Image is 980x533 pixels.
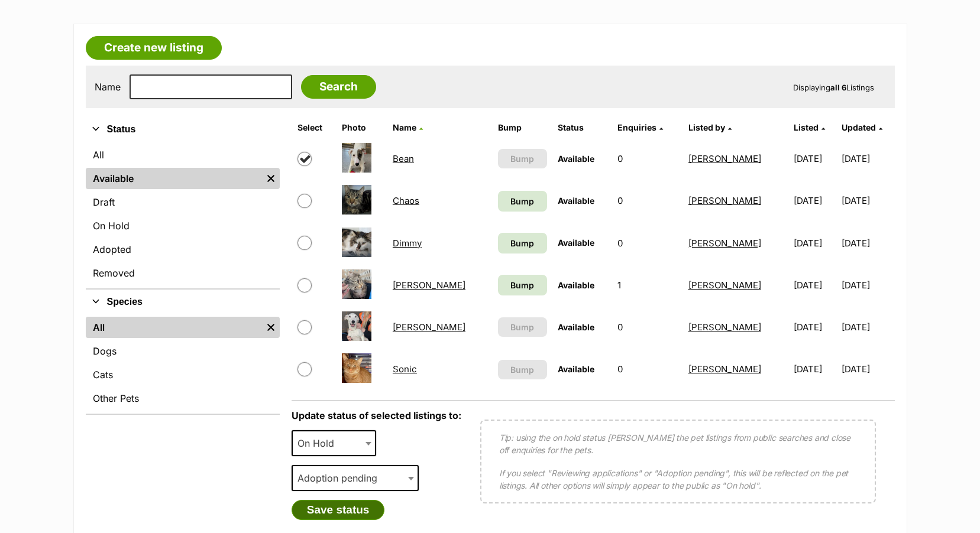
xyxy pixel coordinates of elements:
td: [DATE] [842,307,893,347]
a: Bump [498,191,547,212]
a: [PERSON_NAME] [688,321,761,333]
a: Enquiries [617,122,663,132]
button: Bump [498,317,547,337]
th: Photo [337,118,387,137]
button: Status [86,122,280,137]
th: Status [553,118,612,137]
td: [DATE] [789,138,840,179]
a: Other Pets [86,388,280,409]
p: Tip: using the on hold status [PERSON_NAME] the pet listings from public searches and close off e... [499,431,857,456]
span: Available [558,280,594,290]
a: Chaos [393,195,419,206]
td: [DATE] [842,180,893,221]
span: Adoption pending [292,465,419,491]
td: [DATE] [842,349,893,389]
span: Adoption pending [293,470,389,486]
a: Listed [794,122,825,132]
a: Removed [86,262,280,284]
span: Available [558,364,594,374]
a: Bean [393,153,414,164]
td: [DATE] [842,265,893,305]
a: Sonic [393,363,417,375]
a: Adopted [86,239,280,260]
span: On Hold [293,435,346,451]
a: Dogs [86,340,280,362]
a: [PERSON_NAME] [688,195,761,206]
td: [DATE] [789,349,840,389]
span: Bump [510,363,534,376]
td: 0 [613,180,683,221]
div: Status [86,142,280,288]
span: On Hold [292,430,377,456]
span: Bump [510,321,534,333]
td: [DATE] [842,223,893,264]
td: 0 [613,307,683,347]
span: Bump [510,195,534,207]
a: Remove filter [262,317,280,338]
span: Available [558,154,594,164]
td: 0 [613,223,683,264]
a: Create new listing [86,36,222,60]
span: Available [558,238,594,248]
button: Species [86,294,280,310]
a: Listed by [688,122,732,132]
a: [PERSON_NAME] [393,321,465,333]
span: Bump [510,279,534,291]
a: On Hold [86,215,280,236]
span: Updated [842,122,876,132]
span: Bump [510,237,534,249]
td: 0 [613,349,683,389]
td: [DATE] [789,223,840,264]
strong: all 6 [830,83,846,92]
span: Bump [510,152,534,165]
td: 0 [613,138,683,179]
span: Listed by [688,122,725,132]
button: Bump [498,149,547,168]
td: [DATE] [789,265,840,305]
span: Available [558,196,594,206]
a: [PERSON_NAME] [688,153,761,164]
p: If you select "Reviewing applications" or "Adoption pending", this will be reflected on the pet l... [499,467,857,492]
a: [PERSON_NAME] [688,363,761,375]
a: Cats [86,364,280,385]
span: Displaying Listings [793,83,874,92]
a: [PERSON_NAME] [393,279,465,291]
a: Remove filter [262,168,280,189]
td: [DATE] [789,180,840,221]
a: All [86,144,280,165]
a: Available [86,168,262,189]
input: Search [301,75,376,99]
span: Name [393,122,416,132]
a: Bump [498,275,547,295]
a: Updated [842,122,882,132]
span: Available [558,322,594,332]
a: Name [393,122,423,132]
a: All [86,317,262,338]
a: [PERSON_NAME] [688,279,761,291]
div: Species [86,314,280,414]
a: Bump [498,233,547,253]
th: Bump [493,118,552,137]
a: Draft [86,191,280,213]
td: [DATE] [789,307,840,347]
button: Bump [498,360,547,379]
label: Name [95,82,121,92]
a: Dimmy [393,238,422,249]
span: Listed [794,122,819,132]
td: [DATE] [842,138,893,179]
span: translation missing: en.admin.listings.index.attributes.enquiries [617,122,656,132]
th: Select [293,118,336,137]
a: [PERSON_NAME] [688,238,761,249]
td: 1 [613,265,683,305]
label: Update status of selected listings to: [292,409,461,421]
button: Save status [292,500,385,520]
